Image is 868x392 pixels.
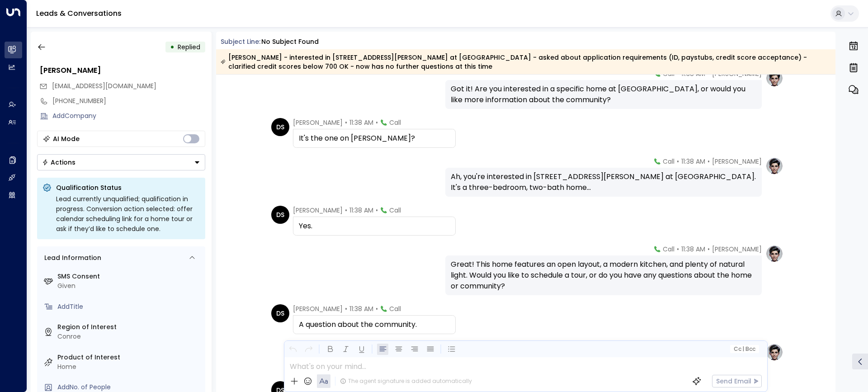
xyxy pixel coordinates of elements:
span: [EMAIL_ADDRESS][DOMAIN_NAME] [52,81,156,90]
img: profile-logo.png [765,69,783,87]
div: AddCompany [52,111,205,121]
div: DS [271,206,289,224]
span: shookdenise8@outlook.com [52,81,156,91]
div: Yes. [299,221,450,231]
span: [PERSON_NAME] [712,245,762,254]
span: [PERSON_NAME] [293,118,343,127]
div: Given [57,281,202,291]
div: AI Mode [53,134,80,143]
button: Cc|Bcc [730,345,759,354]
label: Region of Interest [57,322,202,332]
span: 11:38 AM [681,245,705,254]
div: [PERSON_NAME] - interested in [STREET_ADDRESS][PERSON_NAME] at [GEOGRAPHIC_DATA] - asked about ap... [221,53,830,71]
span: • [345,118,347,127]
div: The agent signature is added automatically [340,377,472,385]
div: Ah, you're interested in [STREET_ADDRESS][PERSON_NAME] at [GEOGRAPHIC_DATA]. It's a three-bedroom... [451,171,756,193]
div: DS [271,304,289,322]
div: Great! This home features an open layout, a modern kitchen, and plenty of natural light. Would yo... [451,259,756,292]
span: 11:38 AM [349,206,373,215]
div: AddTitle [57,302,202,312]
div: It's the one on [PERSON_NAME]? [299,133,450,144]
div: Conroe [57,332,202,341]
img: profile-logo.png [765,343,783,361]
span: [PERSON_NAME] [293,304,343,313]
span: • [708,245,710,254]
span: 11:38 AM [349,118,373,127]
span: Replied [178,43,200,52]
button: Undo [287,344,298,355]
div: [PERSON_NAME] [40,65,205,76]
span: Call [663,157,675,166]
label: Product of Interest [57,353,202,362]
span: 11:38 AM [349,304,373,313]
span: • [345,304,347,313]
div: [PHONE_NUMBER] [52,96,205,106]
span: • [677,157,679,166]
span: Call [389,304,401,313]
span: Call [389,118,401,127]
div: Lead Information [41,253,101,263]
span: • [376,118,378,127]
span: • [376,304,378,313]
div: No subject found [261,37,319,47]
div: Home [57,362,202,372]
span: 11:38 AM [681,157,705,166]
span: • [376,206,378,215]
div: • [170,39,175,55]
span: • [345,206,347,215]
span: • [677,245,679,254]
span: • [708,157,710,166]
p: Qualification Status [56,183,200,192]
div: Got it! Are you interested in a specific home at [GEOGRAPHIC_DATA], or would you like more inform... [451,84,756,105]
div: DS [271,118,289,136]
span: [PERSON_NAME] [293,206,343,215]
img: profile-logo.png [765,157,783,175]
button: Actions [37,154,205,170]
div: A question about the community. [299,319,450,330]
div: Lead currently unqualified; qualification in progress. Conversion action selected: offer calendar... [56,194,200,234]
div: AddNo. of People [57,383,202,392]
img: profile-logo.png [765,245,783,263]
span: Call [663,245,675,254]
span: | [742,346,744,352]
button: Redo [303,344,314,355]
span: Cc Bcc [733,346,755,352]
label: SMS Consent [57,272,202,281]
div: Button group with a nested menu [37,154,205,170]
span: Call [389,206,401,215]
span: Subject Line: [221,37,260,46]
span: [PERSON_NAME] [712,157,762,166]
a: Leads & Conversations [36,8,122,19]
div: Actions [42,158,75,166]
